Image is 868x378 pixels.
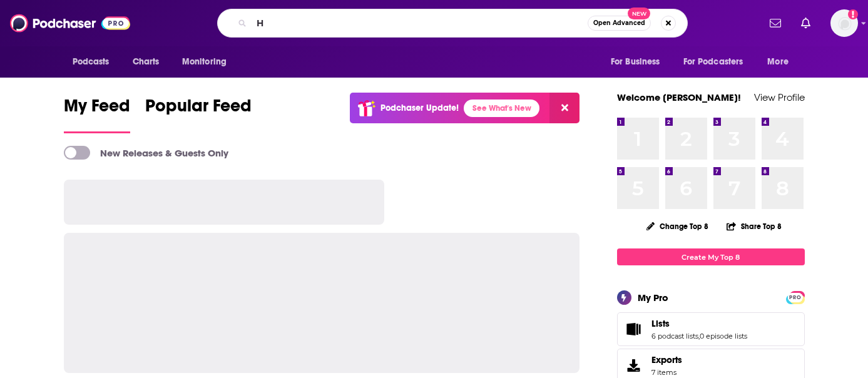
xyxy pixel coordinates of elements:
[617,312,805,346] span: Lists
[796,13,815,34] a: Show notifications dropdown
[617,248,805,265] a: Create My Top 8
[621,357,646,374] span: Exports
[651,354,682,365] span: Exports
[788,292,803,302] a: PRO
[217,9,688,38] div: Search podcasts, credits, & more...
[10,11,130,35] img: Podchaser - Follow, Share and Rate Podcasts
[145,95,252,133] a: Popular Feed
[64,95,130,124] span: My Feed
[593,20,645,26] span: Open Advanced
[182,53,227,71] span: Monitoring
[830,9,858,37] button: Show profile menu
[758,50,804,74] button: open menu
[588,16,651,31] button: Open AdvancedNew
[683,53,743,71] span: For Podcasters
[651,332,698,340] a: 6 podcast lists
[173,50,243,74] button: open menu
[638,292,668,304] div: My Pro
[651,368,682,377] span: 7 items
[64,50,126,74] button: open menu
[830,9,858,37] img: User Profile
[73,53,110,71] span: Podcasts
[767,53,789,71] span: More
[698,332,700,340] span: ,
[754,91,805,103] a: View Profile
[788,293,803,302] span: PRO
[617,91,741,103] a: Welcome [PERSON_NAME]!
[611,53,660,71] span: For Business
[765,13,786,34] a: Show notifications dropdown
[700,332,747,340] a: 0 episode lists
[464,100,539,117] a: See What's New
[602,50,676,74] button: open menu
[651,318,747,329] a: Lists
[830,9,858,37] span: Logged in as simonkids1
[848,9,858,19] svg: Add a profile image
[133,53,160,71] span: Charts
[628,8,650,19] span: New
[726,214,782,238] button: Share Top 8
[639,218,717,234] button: Change Top 8
[380,103,459,113] p: Podchaser Update!
[651,318,670,329] span: Lists
[125,50,167,74] a: Charts
[64,146,228,160] a: New Releases & Guests Only
[621,320,646,338] a: Lists
[675,50,762,74] button: open menu
[64,95,130,133] a: My Feed
[145,95,252,124] span: Popular Feed
[252,13,588,33] input: Search podcasts, credits, & more...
